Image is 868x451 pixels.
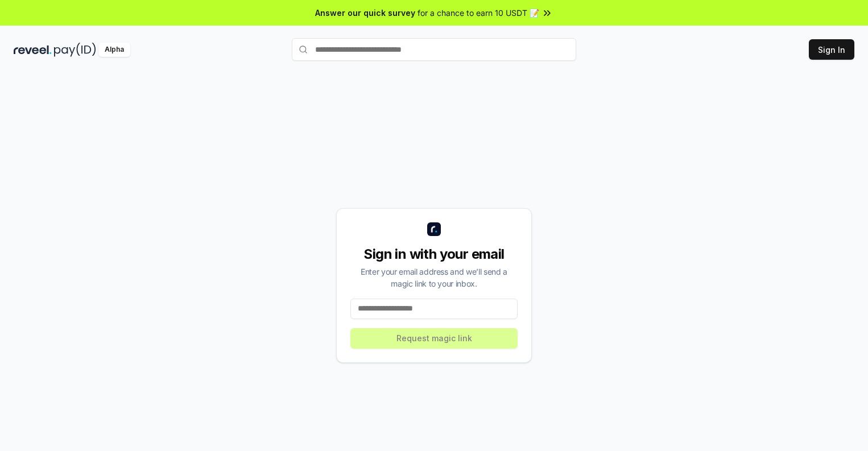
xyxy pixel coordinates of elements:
[418,7,539,19] span: for a chance to earn 10 USDT 📝
[54,43,96,57] img: pay_id
[350,266,518,289] div: Enter your email address and we’ll send a magic link to your inbox.
[350,245,518,263] div: Sign in with your email
[427,222,441,236] img: logo_small
[809,39,854,60] button: Sign In
[14,43,52,57] img: reveel_dark
[98,43,130,57] div: Alpha
[315,7,415,19] span: Answer our quick survey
